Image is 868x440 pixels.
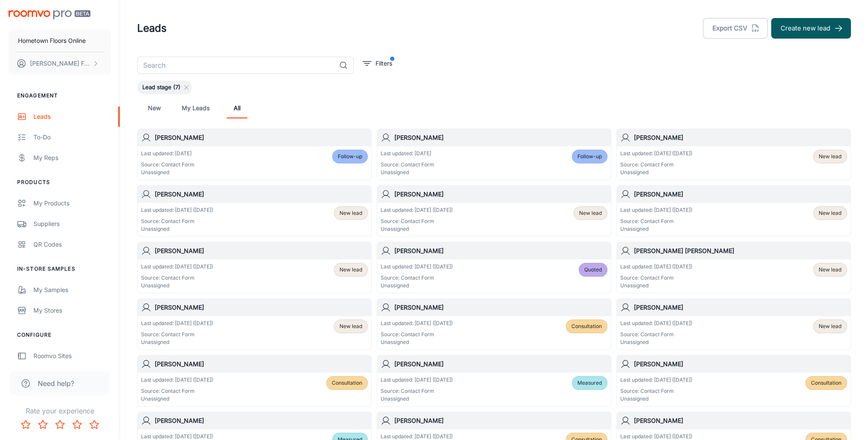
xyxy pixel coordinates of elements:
span: New lead [819,266,841,274]
p: Unassigned [381,169,434,176]
p: Last updated: [DATE] ([DATE]) [381,263,453,271]
a: My Leads [182,98,210,118]
p: Source: Contact Form [381,331,453,338]
h6: [PERSON_NAME] [155,246,368,256]
h6: [PERSON_NAME] [394,303,607,312]
h6: [PERSON_NAME] [394,246,607,256]
p: [PERSON_NAME] Foulon [30,59,90,68]
h6: [PERSON_NAME] [155,133,368,142]
p: Last updated: [DATE] ([DATE]) [141,263,213,271]
p: Source: Contact Form [620,331,692,338]
span: Consultation [571,322,602,330]
div: QR Codes [33,240,111,249]
button: Rate 5 star [86,416,103,433]
div: Lead stage (7) [137,81,192,94]
a: [PERSON_NAME]Last updated: [DATE] ([DATE])Source: Contact FormUnassignedNew lead [616,185,851,237]
h1: Leads [137,21,167,36]
a: [PERSON_NAME]Last updated: [DATE] ([DATE])Source: Contact FormUnassignedMeasured [377,355,611,407]
div: My Products [33,199,111,208]
span: New lead [339,209,362,217]
p: Source: Contact Form [141,331,213,338]
span: Consultation [811,379,841,387]
p: Last updated: [DATE] ([DATE]) [620,263,692,271]
button: Rate 1 star [17,416,34,433]
div: Leads [33,112,111,121]
p: Source: Contact Form [141,274,213,282]
p: Source: Contact Form [381,161,434,169]
h6: [PERSON_NAME] [634,359,847,369]
p: Last updated: [DATE] ([DATE]) [620,206,692,214]
span: Follow-up [577,153,602,160]
h6: [PERSON_NAME] [634,133,847,142]
p: Source: Contact Form [141,387,213,395]
span: Follow-up [338,153,362,160]
p: Unassigned [141,225,213,233]
p: Unassigned [381,338,453,346]
p: Last updated: [DATE] ([DATE]) [141,319,213,327]
p: Source: Contact Form [620,387,692,395]
div: Suppliers [33,219,111,229]
p: Source: Contact Form [381,387,453,395]
p: Source: Contact Form [620,161,692,169]
p: Unassigned [141,169,195,176]
h6: [PERSON_NAME] [394,416,607,425]
p: Last updated: [DATE] ([DATE]) [620,150,692,157]
a: [PERSON_NAME]Last updated: [DATE]Source: Contact FormUnassignedFollow-up [377,129,611,180]
a: [PERSON_NAME]Last updated: [DATE] ([DATE])Source: Contact FormUnassignedNew lead [616,129,851,180]
p: Unassigned [620,282,692,289]
p: Source: Contact Form [141,161,195,169]
span: Consultation [332,379,362,387]
h6: [PERSON_NAME] [155,190,368,199]
p: Unassigned [381,395,453,403]
span: New lead [339,266,362,274]
a: [PERSON_NAME]Last updated: [DATE] ([DATE])Source: Contact FormUnassignedNew lead [377,185,611,237]
p: Unassigned [620,169,692,176]
h6: [PERSON_NAME] [155,303,368,312]
a: [PERSON_NAME]Last updated: [DATE] ([DATE])Source: Contact FormUnassignedNew lead [137,185,372,237]
button: Export CSV [703,18,768,39]
p: Source: Contact Form [620,217,692,225]
button: Hometown Floors Online [9,30,111,52]
p: Unassigned [620,395,692,403]
p: Unassigned [381,282,453,289]
span: New lead [579,209,602,217]
p: Source: Contact Form [141,217,213,225]
a: [PERSON_NAME] [PERSON_NAME]Last updated: [DATE] ([DATE])Source: Contact FormUnassignedNew lead [616,242,851,293]
p: Last updated: [DATE] ([DATE]) [620,319,692,327]
a: [PERSON_NAME]Last updated: [DATE] ([DATE])Source: Contact FormUnassignedConsultation [616,355,851,407]
button: [PERSON_NAME] Foulon [9,52,111,75]
p: Last updated: [DATE] ([DATE]) [141,376,213,384]
p: Source: Contact Form [381,274,453,282]
span: Measured [577,379,602,387]
p: Last updated: [DATE] ([DATE]) [381,319,453,327]
a: All [227,98,247,118]
span: New lead [819,153,841,160]
p: Last updated: [DATE] ([DATE]) [620,376,692,384]
h6: [PERSON_NAME] [634,190,847,199]
a: [PERSON_NAME]Last updated: [DATE] ([DATE])Source: Contact FormUnassignedNew lead [616,298,851,350]
a: New [144,98,165,118]
span: Lead stage (7) [137,83,186,92]
p: Unassigned [141,282,213,289]
h6: [PERSON_NAME] [PERSON_NAME] [634,246,847,256]
p: Unassigned [620,338,692,346]
h6: [PERSON_NAME] [394,359,607,369]
p: Source: Contact Form [381,217,453,225]
a: [PERSON_NAME]Last updated: [DATE]Source: Contact FormUnassignedFollow-up [137,129,372,180]
button: Rate 4 star [69,416,86,433]
p: Unassigned [381,225,453,233]
div: Roomvo Sites [33,351,111,361]
p: Last updated: [DATE] ([DATE]) [381,376,453,384]
span: New lead [819,209,841,217]
span: New lead [819,322,841,330]
div: To-do [33,133,111,142]
a: [PERSON_NAME]Last updated: [DATE] ([DATE])Source: Contact FormUnassignedNew lead [137,242,372,293]
h6: [PERSON_NAME] [155,359,368,369]
h6: [PERSON_NAME] [155,416,368,425]
button: Rate 3 star [51,416,69,433]
p: Unassigned [620,225,692,233]
h6: [PERSON_NAME] [394,133,607,142]
p: Source: Contact Form [620,274,692,282]
img: Roomvo PRO Beta [9,10,90,19]
p: Unassigned [141,338,213,346]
